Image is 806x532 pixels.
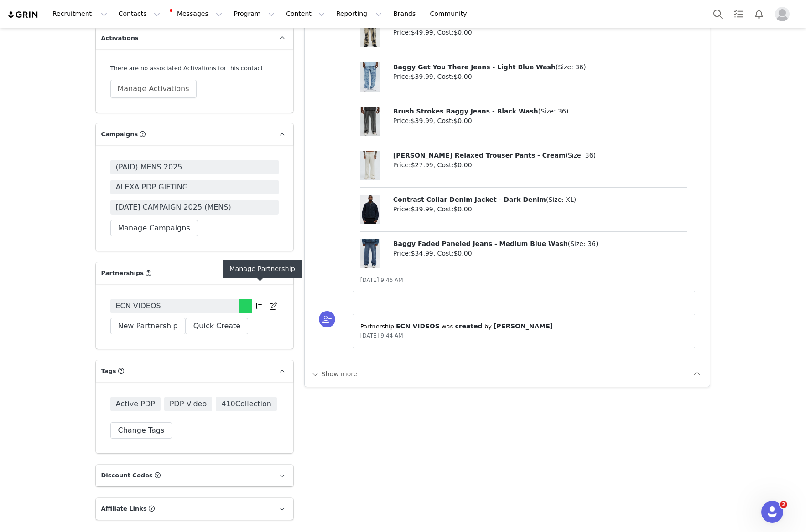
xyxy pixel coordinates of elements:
[393,239,688,249] p: ( )
[360,332,403,339] span: [DATE] 9:44 AM
[110,318,186,334] button: New Partnership
[568,152,593,159] span: Size: 36
[393,195,688,205] p: ( )
[393,62,688,72] p: ( )
[393,249,688,258] p: Price: , Cost:
[4,4,311,11] p: -
[101,130,138,139] span: Campaigns
[425,4,477,24] a: Community
[411,117,433,124] span: $39.99
[7,10,39,19] img: grin logo
[393,205,688,214] p: Price: , Cost:
[388,4,424,24] a: Brands
[494,322,553,330] span: [PERSON_NAME]
[116,202,231,213] span: [DATE] CAMPAIGN 2025 (MENS)
[101,34,139,43] span: Activations
[411,73,433,80] span: $39.99
[453,205,472,213] span: $0.00
[101,471,153,480] span: Discount Codes
[360,277,403,283] span: [DATE] 9:46 AM
[101,269,144,278] span: Partnerships
[411,161,433,169] span: $27.99
[570,240,596,247] span: Size: 36
[47,4,113,24] button: Recruitment
[393,116,688,126] p: Price: , Cost:
[393,152,566,159] span: [PERSON_NAME] Relaxed Trouser Pants - Cream
[101,504,147,513] span: Affiliate Links
[396,322,440,330] span: ECN VIDEOS
[164,397,213,411] span: PDP Video
[558,63,583,71] span: Size: 36
[393,151,688,160] p: ( )
[281,4,330,24] button: Content
[116,301,161,312] span: ECN VIDEOS
[4,4,71,11] a: [URL][DOMAIN_NAME]
[393,63,556,71] span: Baggy Get You There Jeans - Light Blue Wash
[393,196,546,203] span: Contrast Collar Denim Jacket - Dark Denim
[331,4,387,24] button: Reporting
[455,322,482,330] span: created
[110,299,239,313] a: ECN VIDEOS
[393,160,688,170] p: Price: , Cost:
[393,72,688,82] p: Price: , Cost:
[101,367,116,376] span: Tags
[4,4,311,11] p: Sent a 410 Box for PDP Content
[4,17,311,25] p: FIRST 4 VIDEOS OUT OF THE 8
[541,107,566,115] span: Size: 36
[453,250,472,257] span: $0.00
[749,4,769,24] button: Notifications
[223,260,302,278] div: Manage Partnership
[113,4,166,24] button: Contacts
[411,250,433,257] span: $34.99
[216,397,277,411] span: 410Collection
[186,318,249,334] button: Quick Create
[411,205,433,213] span: $39.99
[393,28,688,37] p: Price: , Cost:
[110,220,198,236] button: Manage Campaigns
[116,182,188,193] span: ALEXA PDP GIFTING
[110,422,172,439] button: Change Tags
[166,4,228,24] button: Messages
[110,397,161,411] span: Active PDP
[228,4,280,24] button: Program
[548,196,573,203] span: Size: XL
[110,80,197,98] button: Manage Activations
[453,73,472,80] span: $0.00
[393,107,688,116] p: ( )
[310,367,358,381] button: Show more
[116,162,182,173] span: (PAID) MENS 2025
[728,4,749,24] a: Tasks
[780,501,787,508] span: 2
[770,7,799,21] button: Profile
[761,501,783,523] iframe: Intercom live chat
[453,161,472,169] span: $0.00
[110,64,279,73] div: There are no associated Activations for this contact
[393,107,538,115] span: Brush Strokes Baggy Jeans - Black Wash
[775,7,790,21] img: placeholder-profile.jpg
[453,29,472,36] span: $0.00
[411,29,433,36] span: $49.99
[453,117,472,124] span: $0.00
[393,240,568,247] span: Baggy Faded Paneled Jeans - Medium Blue Wash
[708,4,728,24] button: Search
[360,322,688,331] p: Partnership ⁨ ⁩ was ⁨ ⁩ by ⁨ ⁩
